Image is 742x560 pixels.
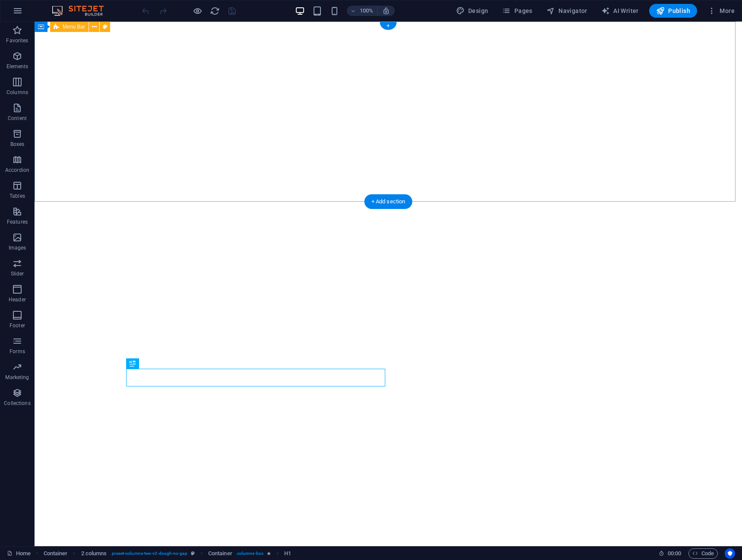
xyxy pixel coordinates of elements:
span: Navigator [546,6,587,15]
p: Columns [6,89,28,96]
p: Features [7,218,28,225]
p: Accordion [5,167,29,174]
p: Marketing [5,374,29,381]
i: Element contains an animation [267,551,271,556]
span: Pages [502,6,532,15]
button: Click here to leave preview mode and continue editing [192,6,203,16]
p: Favorites [6,37,28,44]
span: Click to select. Double-click to edit [284,548,291,559]
span: AI Writer [601,6,639,15]
span: Click to select. Double-click to edit [81,548,107,559]
img: Editor Logo [50,6,114,16]
p: Forms [10,348,25,355]
button: Navigator [543,4,591,18]
p: Boxes [10,141,25,148]
span: : [674,550,675,557]
button: Code [688,548,718,559]
button: 100% [347,6,377,16]
nav: breadcrumb [44,548,292,559]
span: Click to select. Double-click to edit [208,548,232,559]
span: Publish [656,6,690,15]
button: Design [453,4,492,18]
p: Images [9,244,26,251]
span: Click to select. Double-click to edit [44,548,68,559]
p: Footer [10,322,25,329]
span: . preset-columns-two-v2-dough-no-gap [110,548,187,559]
h6: 100% [360,6,374,16]
span: Code [692,548,714,559]
button: AI Writer [598,4,642,18]
button: reload [209,6,220,16]
span: More [707,6,735,15]
button: Publish [649,4,697,18]
span: Menu Bar [63,24,85,29]
p: Slider [11,270,24,277]
p: Header [9,296,26,303]
button: Pages [498,4,536,18]
h6: Session time [659,548,682,559]
p: Elements [6,63,29,70]
p: Content [8,115,27,122]
i: Reload page [210,6,220,16]
span: . columns-box [236,548,263,559]
p: Tables [10,193,25,199]
span: Design [456,6,488,15]
div: Design (Ctrl+Alt+Y) [453,4,492,18]
i: This element is a customizable preset [191,551,195,556]
a: Click to cancel selection. Double-click to open Pages [7,548,31,559]
div: + Add section [365,194,412,209]
button: Usercentrics [725,548,735,559]
p: Collections [4,400,30,407]
div: + [380,22,396,30]
span: 00 00 [668,548,681,559]
button: More [704,4,738,18]
i: On resize automatically adjust zoom level to fit chosen device. [382,7,390,15]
